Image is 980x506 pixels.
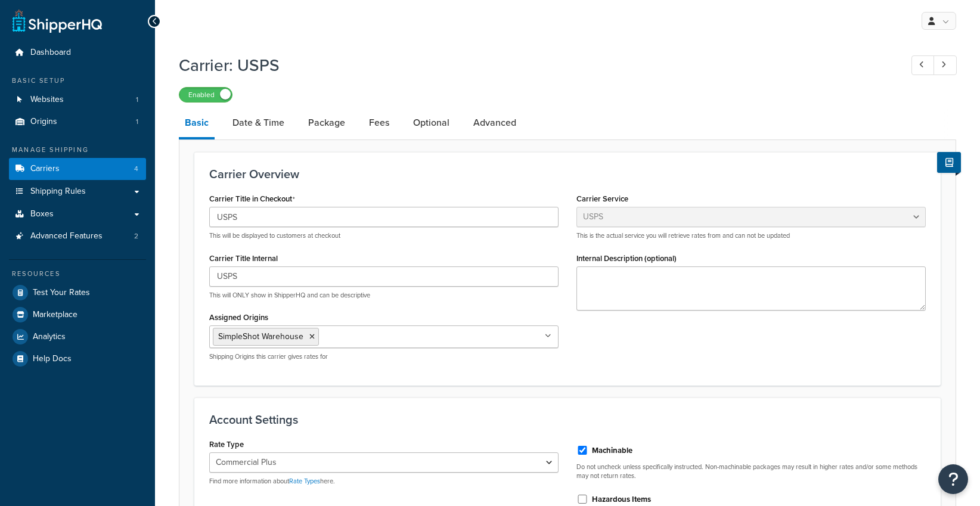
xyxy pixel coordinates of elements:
li: Websites [9,89,146,111]
a: Basic [179,108,215,139]
li: Carriers [9,158,146,180]
span: Carriers [30,164,60,174]
span: Marketplace [33,310,77,320]
label: Enabled [179,88,232,102]
a: Test Your Rates [9,282,146,303]
div: Manage Shipping [9,145,146,155]
a: Next Record [934,55,957,75]
span: Help Docs [33,354,72,364]
div: Basic Setup [9,76,146,86]
label: Internal Description (optional) [576,254,677,263]
span: 2 [134,231,138,241]
h3: Carrier Overview [209,167,926,181]
li: Advanced Features [9,225,146,247]
span: Dashboard [30,48,71,58]
button: Show Help Docs [937,152,961,173]
label: Assigned Origins [209,313,268,322]
button: Open Resource Center [938,464,968,494]
label: Carrier Title in Checkout [209,194,295,204]
a: Analytics [9,326,146,347]
span: Origins [30,117,57,127]
p: Do not uncheck unless specifically instructed. Non-machinable packages may result in higher rates... [576,462,926,481]
label: Rate Type [209,440,244,449]
label: Carrier Title Internal [209,254,278,263]
p: Find more information about here. [209,477,559,486]
a: Previous Record [911,55,935,75]
label: Hazardous Items [592,494,651,505]
span: Test Your Rates [33,288,90,298]
p: Shipping Origins this carrier gives rates for [209,352,559,361]
span: SimpleShot Warehouse [218,330,303,343]
a: Rate Types [289,476,320,486]
p: This will be displayed to customers at checkout [209,231,559,240]
a: Origins1 [9,111,146,133]
p: This will ONLY show in ShipperHQ and can be descriptive [209,291,559,300]
a: Advanced [467,108,522,137]
p: This is the actual service you will retrieve rates from and can not be updated [576,231,926,240]
a: Shipping Rules [9,181,146,203]
span: Websites [30,95,64,105]
a: Dashboard [9,42,146,64]
a: Help Docs [9,348,146,370]
span: Shipping Rules [30,187,86,197]
a: Websites1 [9,89,146,111]
a: Date & Time [227,108,290,137]
a: Carriers4 [9,158,146,180]
a: Optional [407,108,455,137]
label: Carrier Service [576,194,628,203]
a: Marketplace [9,304,146,325]
h3: Account Settings [209,413,926,426]
div: Resources [9,269,146,279]
a: Advanced Features2 [9,225,146,247]
span: 1 [136,117,138,127]
a: Boxes [9,203,146,225]
span: Analytics [33,332,66,342]
span: Advanced Features [30,231,103,241]
span: Boxes [30,209,54,219]
li: Origins [9,111,146,133]
label: Machinable [592,445,632,456]
a: Fees [363,108,395,137]
h1: Carrier: USPS [179,54,889,77]
a: Package [302,108,351,137]
span: 4 [134,164,138,174]
span: 1 [136,95,138,105]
